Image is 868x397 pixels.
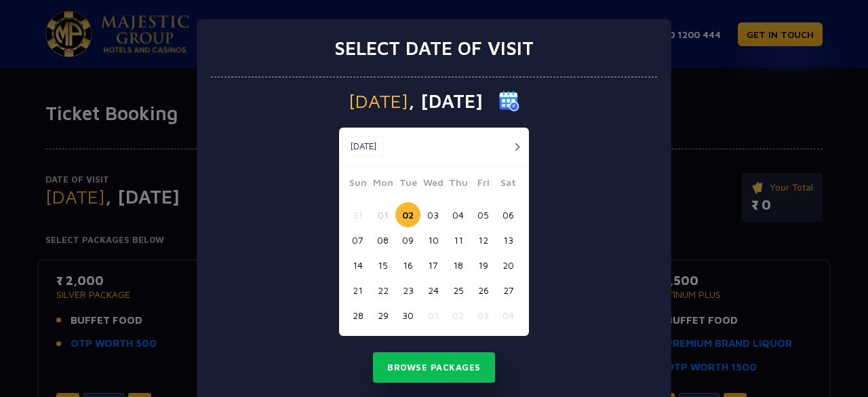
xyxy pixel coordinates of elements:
[496,252,521,278] button: 20
[370,202,395,227] button: 01
[420,227,446,252] button: 10
[370,278,395,303] button: 22
[496,227,521,252] button: 13
[496,175,521,194] span: Sat
[370,303,395,328] button: 29
[420,278,446,303] button: 24
[471,202,496,227] button: 05
[373,352,495,383] button: Browse Packages
[471,252,496,278] button: 19
[499,91,519,111] img: calender icon
[471,278,496,303] button: 26
[370,252,395,278] button: 15
[420,252,446,278] button: 17
[471,303,496,328] button: 03
[370,175,395,194] span: Mon
[408,92,483,111] span: , [DATE]
[446,227,471,252] button: 11
[446,252,471,278] button: 18
[370,227,395,252] button: 08
[345,202,370,227] button: 31
[420,175,446,194] span: Wed
[496,303,521,328] button: 04
[496,202,521,227] button: 06
[345,278,370,303] button: 21
[395,202,420,227] button: 02
[446,202,471,227] button: 04
[420,303,446,328] button: 01
[446,278,471,303] button: 25
[446,175,471,194] span: Thu
[395,175,420,194] span: Tue
[345,175,370,194] span: Sun
[345,227,370,252] button: 07
[496,278,521,303] button: 27
[349,92,408,111] span: [DATE]
[342,136,384,157] button: [DATE]
[395,252,420,278] button: 16
[334,37,534,60] h3: Select date of visit
[471,227,496,252] button: 12
[395,303,420,328] button: 30
[345,303,370,328] button: 28
[395,278,420,303] button: 23
[471,175,496,194] span: Fri
[395,227,420,252] button: 09
[345,252,370,278] button: 14
[446,303,471,328] button: 02
[420,202,446,227] button: 03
